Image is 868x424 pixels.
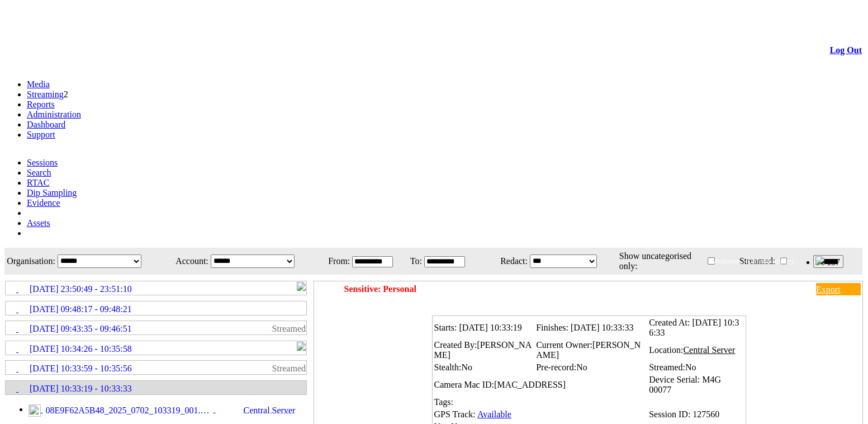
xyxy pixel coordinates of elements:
a: 08E9F62A5B48_2025_0702_103319_001.MP4 Central Server [29,404,301,414]
td: Streamed: [648,362,744,373]
a: [DATE] 09:43:35 - 09:46:51 [6,322,306,334]
a: Export [816,283,861,295]
a: Sessions [27,158,58,167]
span: [DATE] 10:36:33 [649,318,739,337]
td: Current Owner: [535,340,647,361]
span: [DATE] 23:50:49 - 23:51:10 [30,284,132,294]
td: Pre-record: [535,362,647,373]
span: 2 [64,89,68,99]
span: [DATE] 10:33:19 - 10:33:33 [30,384,132,394]
a: [DATE] 23:50:49 - 23:51:10 [6,282,306,294]
a: [DATE] 10:34:26 - 10:35:58 [6,342,306,354]
a: Dashboard [27,120,65,129]
a: Dip Sampling [27,188,77,197]
span: GPS Track: [434,409,476,419]
span: Central Server [683,345,735,355]
span: [PERSON_NAME] [536,340,641,360]
a: Support [27,130,55,139]
td: Account: [166,249,209,274]
span: [DATE] 10:34:26 - 10:35:58 [30,344,132,354]
td: Redact: [478,249,528,274]
span: Starts: [434,323,457,332]
a: Search [27,168,51,177]
a: Reports [27,100,55,109]
td: Camera Mac ID: [434,374,648,395]
a: Log Out [830,45,862,55]
span: [DATE] 09:48:17 - 09:48:21 [30,304,132,314]
td: Location: [648,340,744,361]
span: No [685,362,696,372]
span: Created At: [649,318,690,327]
span: [DATE] 10:33:33 [571,323,633,332]
span: 137 [827,257,840,267]
td: From: [321,249,350,274]
span: No [576,362,587,372]
span: [PERSON_NAME] [434,340,532,360]
td: Created By: [434,340,535,361]
a: Streaming [27,89,64,99]
span: Welcome, - (Administrator) [713,257,793,265]
span: Streamed [272,324,306,334]
span: [DATE] 09:43:35 - 09:46:51 [30,324,132,334]
span: 127560 [692,409,719,419]
span: [DATE] 10:33:19 [459,323,521,332]
span: Device Serial: [649,375,700,384]
a: Media [27,79,50,89]
span: [MAC_ADDRESS] [494,380,566,389]
span: Central Server [216,406,301,415]
a: Evidence [27,198,60,208]
a: Assets [27,218,50,228]
a: [DATE] 10:33:19 - 10:33:33 [6,381,306,394]
a: [DATE] 10:33:59 - 10:35:56 [6,361,306,374]
span: Tags: [434,397,453,407]
span: Show uncategorised only: [619,251,691,271]
a: Available [477,409,511,419]
span: Session ID: [649,409,690,419]
td: To: [406,249,422,274]
span: No [461,362,472,372]
a: Administration [27,110,81,119]
img: R_Indication.svg [297,342,306,351]
td: Sensitive: Personal [344,282,786,296]
img: bell25.png [815,256,824,265]
td: Organisation: [6,249,56,274]
img: video24.svg [29,404,41,417]
span: M4G 00077 [649,375,721,394]
img: R_Indication.svg [297,282,306,291]
td: Stealth: [434,362,535,373]
span: Finishes: [536,323,568,332]
span: 08E9F62A5B48_2025_0702_103319_001.MP4 [43,406,214,416]
a: RTAC [27,178,49,187]
span: [DATE] 10:33:59 - 10:35:56 [30,364,132,374]
a: [DATE] 09:48:17 - 09:48:21 [6,302,306,314]
span: Streamed [272,364,306,374]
